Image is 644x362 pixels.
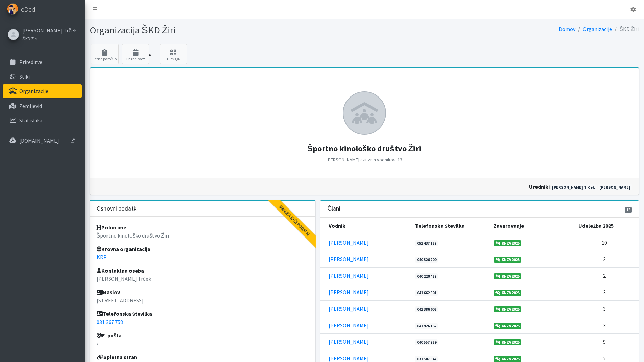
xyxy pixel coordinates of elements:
[97,224,126,231] strong: Polno ime
[329,289,369,296] a: [PERSON_NAME]
[415,290,438,296] a: 041 662 891
[494,339,521,345] a: KNZV2025
[97,205,138,212] h3: Osnovni podatki
[97,339,309,347] p: /
[19,137,59,144] p: [DOMAIN_NAME]
[97,289,120,296] strong: Naslov
[415,273,438,279] a: 040 220 487
[411,218,490,234] th: Telefonska številka
[22,26,77,34] a: [PERSON_NAME] Trček
[3,70,82,83] a: Stiki
[19,59,42,65] p: Prireditve
[529,183,550,190] strong: uredniki
[97,267,144,274] strong: Kontaktna oseba
[19,103,42,109] p: Zemljevid
[559,26,575,32] a: Domov
[574,234,639,251] td: 10
[3,99,82,113] a: Zemljevid
[583,26,612,32] a: Organizacije
[19,73,30,80] p: Stiki
[7,3,18,15] img: eDedi
[494,306,521,312] a: KNZV2025
[22,36,37,41] small: ŠKD Žiri
[160,44,187,64] a: UPN QR
[415,240,438,246] a: 051 437 127
[574,218,639,234] th: Udeležba 2025
[551,184,597,190] a: [PERSON_NAME] Trček
[263,189,326,252] div: Manjkajoči podatki
[19,88,48,94] p: Organizacije
[329,272,369,279] a: [PERSON_NAME]
[22,34,77,43] a: ŠKD Žiri
[574,251,639,267] td: 2
[494,323,521,329] a: KNZV2025
[90,24,362,36] h1: Organizacija ŠKD Žiri
[612,24,639,34] li: ŠKD Žiri
[494,273,521,279] a: KNZV2025
[19,117,42,124] p: Statistika
[574,267,639,284] td: 2
[415,323,438,329] a: 041 926 162
[364,183,635,191] div: :
[320,218,411,234] th: Vodnik
[415,257,438,263] a: 040 326 209
[329,305,369,312] a: [PERSON_NAME]
[494,240,521,246] a: KNZV2025
[574,284,639,300] td: 3
[97,231,309,240] p: Športno kinološko društvo Žiri
[327,157,402,163] small: [PERSON_NAME] aktivnih vodnikov: 13
[329,338,369,345] a: [PERSON_NAME]
[494,290,521,296] a: KNZV2025
[574,317,639,333] td: 3
[91,44,119,64] a: Letno poročilo
[329,239,369,246] a: [PERSON_NAME]
[327,205,340,212] h3: Člani
[329,322,369,329] a: [PERSON_NAME]
[307,143,421,154] strong: Športno kinološko društvo Žiri
[122,44,149,64] button: Prireditve
[598,184,632,190] a: [PERSON_NAME]
[415,339,438,345] a: 040 557 789
[21,4,37,15] span: eDedi
[97,246,150,252] strong: Krovna organizacija
[97,254,107,260] a: KRP
[97,332,122,339] strong: E-pošta
[415,356,438,362] a: 031 507 847
[329,256,369,262] a: [PERSON_NAME]
[574,300,639,317] td: 3
[97,275,309,283] p: [PERSON_NAME] Trček
[574,333,639,350] td: 9
[3,84,82,98] a: Organizacije
[494,356,521,362] a: KNZV2025
[97,354,137,360] strong: Spletna stran
[490,218,574,234] th: Zavarovanje
[97,296,309,304] p: [STREET_ADDRESS]
[3,134,82,147] a: [DOMAIN_NAME]
[3,114,82,127] a: Statistika
[3,55,82,69] a: Prireditve
[97,318,123,325] a: 031 367 758
[329,355,369,362] a: [PERSON_NAME]
[494,257,521,263] a: KNZV2025
[97,310,152,317] strong: Telefonska številka
[415,306,438,312] a: 041 386 602
[625,207,632,213] span: 13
